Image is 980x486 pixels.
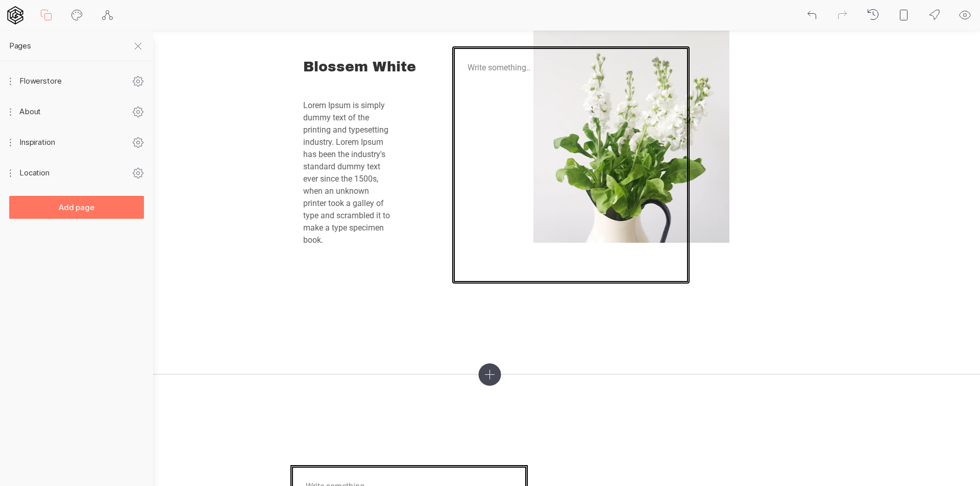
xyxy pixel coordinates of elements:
[19,158,132,188] span: Location
[867,8,879,22] div: Backups
[303,59,434,74] h2: Blossem White
[19,96,132,127] span: About
[9,196,144,219] button: Add page
[19,127,132,158] span: Inspiration
[19,66,132,96] span: Flowerstore
[9,31,153,61] h2: pages
[303,99,394,246] p: Lorem Ipsum is simply dummy text of the printing and typesetting industry. Lorem Ipsum has been t...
